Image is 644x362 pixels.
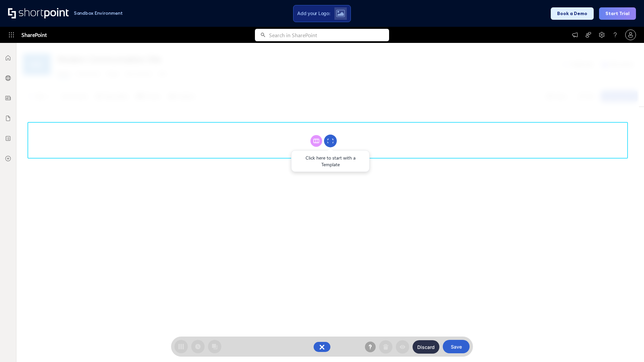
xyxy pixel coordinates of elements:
[551,7,594,20] button: Book a Demo
[21,27,47,43] span: SharePoint
[599,7,636,20] button: Start Trial
[413,340,439,354] button: Discard
[610,330,644,362] iframe: Chat Widget
[297,10,330,16] span: Add your Logo:
[443,340,470,353] button: Save
[269,29,389,41] input: Search in SharePoint
[74,11,123,15] h1: Sandbox Environment
[336,10,345,17] img: Upload logo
